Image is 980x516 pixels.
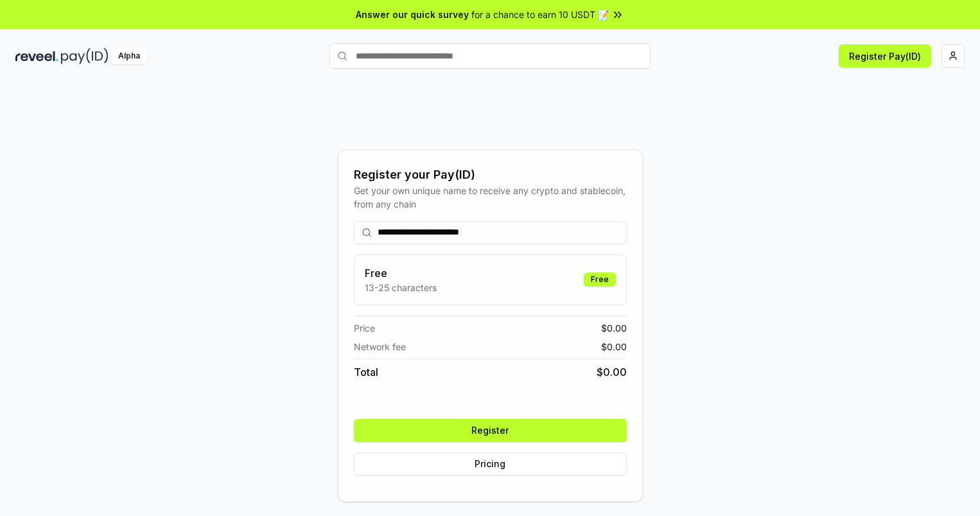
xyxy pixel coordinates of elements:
[354,452,627,476] button: Pricing
[584,272,616,287] div: Free
[354,340,406,353] span: Network fee
[111,48,147,64] div: Alpha
[356,8,469,21] span: Answer our quick survey
[15,48,58,64] img: reveel_dark
[354,166,627,184] div: Register your Pay(ID)
[839,44,931,67] button: Register Pay(ID)
[354,321,375,335] span: Price
[354,184,627,211] div: Get your own unique name to receive any crypto and stablecoin, from any chain
[597,364,627,380] span: $ 0.00
[61,48,109,64] img: pay_id
[365,265,437,281] h3: Free
[601,340,627,353] span: $ 0.00
[354,419,627,442] button: Register
[354,364,378,380] span: Total
[601,321,627,335] span: $ 0.00
[471,8,609,21] span: for a chance to earn 10 USDT 📝
[365,281,437,294] p: 13-25 characters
